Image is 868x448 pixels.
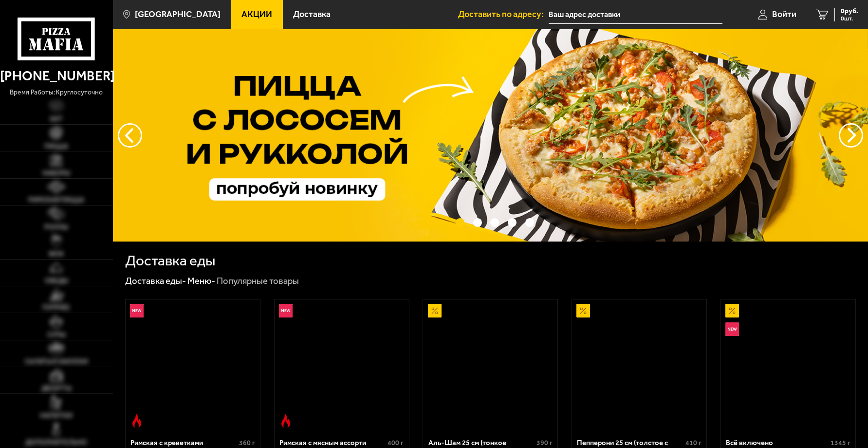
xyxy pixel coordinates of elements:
[49,251,64,258] span: WOK
[572,299,706,432] a: АкционныйПепперони 25 см (толстое с сыром)
[42,170,70,177] span: Наборы
[40,412,73,419] span: Напитки
[28,197,84,204] span: Римская пицца
[490,218,499,227] button: точки переключения
[50,116,63,123] span: Хит
[725,304,739,317] img: Акционный
[42,304,70,311] span: Горячее
[239,439,255,447] span: 360 г
[549,6,722,24] input: Ваш адрес доставки
[25,439,87,446] span: Дополнительно
[47,332,66,338] span: Супы
[135,10,221,19] span: [GEOGRAPHIC_DATA]
[25,358,88,365] span: Салаты и закуски
[576,304,590,317] img: Акционный
[241,10,272,19] span: Акции
[125,254,215,268] h1: Доставка еды
[423,299,557,432] a: АкционныйАль-Шам 25 см (тонкое тесто)
[187,276,215,286] a: Меню-
[126,299,260,432] a: НовинкаОстрое блюдоРимская с креветками
[428,304,442,317] img: Акционный
[839,123,863,148] button: предыдущий
[130,304,144,317] img: Новинка
[841,16,858,21] span: 0 шт.
[725,322,739,336] img: Новинка
[279,304,293,317] img: Новинка
[388,439,404,447] span: 400 г
[473,218,482,227] button: точки переключения
[525,218,534,227] button: точки переключения
[772,10,796,19] span: Войти
[685,439,702,447] span: 410 г
[130,414,144,428] img: Острое блюдо
[458,10,549,19] span: Доставить по адресу:
[456,218,464,227] button: точки переключения
[44,224,68,231] span: Роллы
[217,275,299,287] div: Популярные товары
[831,439,850,447] span: 1345 г
[279,439,386,448] div: Римская с мясным ассорти
[721,299,855,432] a: АкционныйНовинкаВсё включено
[45,278,68,284] span: Обеды
[125,276,186,286] a: Доставка еды-
[275,299,409,432] a: НовинкаОстрое блюдоРимская с мясным ассорти
[279,414,293,428] img: Острое блюдо
[118,123,142,148] button: следующий
[44,143,68,150] span: Пицца
[293,10,331,19] span: Доставка
[508,218,517,227] button: точки переключения
[536,439,553,447] span: 390 г
[130,439,237,448] div: Римская с креветками
[841,8,858,15] span: 0 руб.
[726,439,828,448] div: Всё включено
[41,385,72,392] span: Десерты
